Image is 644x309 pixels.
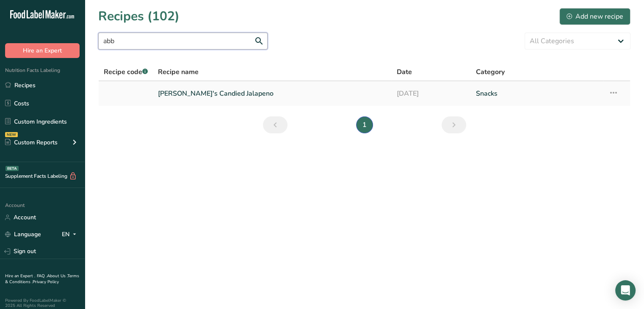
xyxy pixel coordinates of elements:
[158,67,199,77] span: Recipe name
[442,116,466,133] a: Next page
[5,43,80,58] button: Hire an Expert
[6,166,19,171] div: BETA
[98,7,180,26] h1: Recipes (102)
[47,273,67,279] a: About Us .
[5,273,35,279] a: Hire an Expert .
[104,67,148,77] span: Recipe code
[62,229,80,240] div: EN
[615,280,636,301] div: Open Intercom Messenger
[396,85,466,102] a: [DATE]
[37,273,47,279] a: FAQ .
[33,279,59,285] a: Privacy Policy
[476,67,505,77] span: Category
[476,85,598,102] a: Snacks
[567,11,623,22] div: Add new recipe
[158,85,386,102] a: [PERSON_NAME]'s Candied Jalapeno
[5,227,41,242] a: Language
[263,116,287,133] a: Previous page
[98,33,268,50] input: Search for recipe
[559,8,630,25] button: Add new recipe
[5,138,58,147] div: Custom Reports
[5,273,79,285] a: Terms & Conditions .
[5,298,80,308] div: Powered By FoodLabelMaker © 2025 All Rights Reserved
[396,67,412,77] span: Date
[5,132,18,137] div: NEW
